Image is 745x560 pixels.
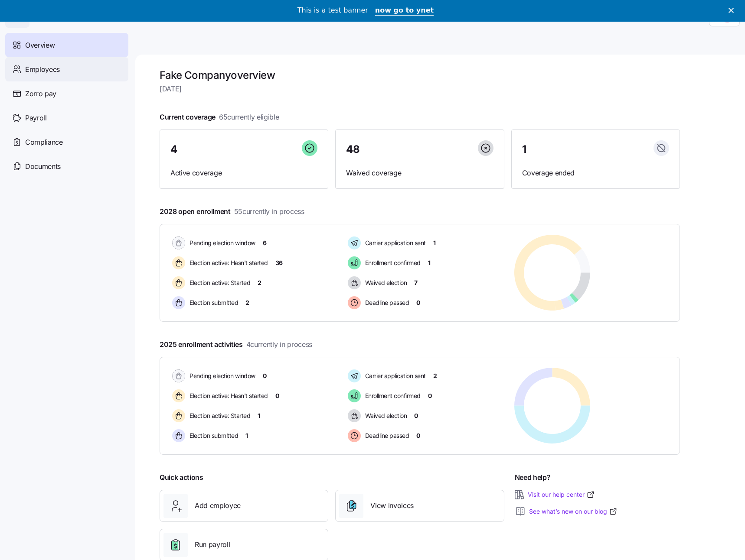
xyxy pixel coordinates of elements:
[370,500,414,511] span: View invoices
[363,259,421,267] span: Enrollment confirmed
[363,411,407,420] span: Waived election
[187,431,238,440] span: Election submitted
[363,239,426,247] span: Carrier application sent
[258,278,261,287] span: 2
[433,239,436,247] span: 1
[416,298,420,307] span: 0
[187,298,238,307] span: Election submitted
[5,33,128,57] a: Overview
[363,431,409,440] span: Deadline passed
[25,137,63,148] span: Compliance
[160,339,312,350] span: 2025 enrollment activities
[246,339,312,350] span: 4 currently in process
[5,106,128,130] a: Payroll
[258,411,260,420] span: 1
[515,472,551,483] span: Need help?
[414,278,418,287] span: 7
[160,112,279,123] span: Current coverage
[416,431,420,440] span: 0
[5,130,128,154] a: Compliance
[5,57,128,81] a: Employees
[5,81,128,106] a: Zorro pay
[5,154,128,178] a: Documents
[170,144,177,155] span: 4
[729,8,737,13] div: Close
[195,539,230,550] span: Run payroll
[25,64,60,75] span: Employees
[363,278,407,287] span: Waived election
[528,490,595,499] a: Visit our help center
[522,144,526,155] span: 1
[170,168,317,178] span: Active coverage
[363,392,421,400] span: Enrollment confirmed
[187,259,268,267] span: Election active: Hasn't started
[160,84,680,94] span: [DATE]
[414,411,418,420] span: 0
[263,239,267,247] span: 6
[275,392,279,400] span: 0
[187,392,268,400] span: Election active: Hasn't started
[375,6,434,16] a: now go to ynet
[187,278,250,287] span: Election active: Started
[433,372,437,380] span: 2
[297,6,368,15] div: This is a test banner
[363,298,409,307] span: Deadline passed
[160,68,680,82] h1: Fake Company overview
[234,206,304,217] span: 55 currently in process
[428,392,432,400] span: 0
[25,161,61,172] span: Documents
[346,168,493,178] span: Waived coverage
[25,113,47,123] span: Payroll
[187,411,250,420] span: Election active: Started
[160,206,304,217] span: 2028 open enrollment
[195,500,241,511] span: Add employee
[529,507,618,516] a: See what’s new on our blog
[187,372,255,380] span: Pending election window
[187,239,255,247] span: Pending election window
[245,431,248,440] span: 1
[25,40,55,51] span: Overview
[245,298,249,307] span: 2
[25,88,56,99] span: Zorro pay
[219,112,279,123] span: 65 currently eligible
[275,259,283,267] span: 36
[522,168,669,178] span: Coverage ended
[428,259,431,267] span: 1
[363,372,426,380] span: Carrier application sent
[263,372,267,380] span: 0
[346,144,359,155] span: 48
[160,472,203,483] span: Quick actions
